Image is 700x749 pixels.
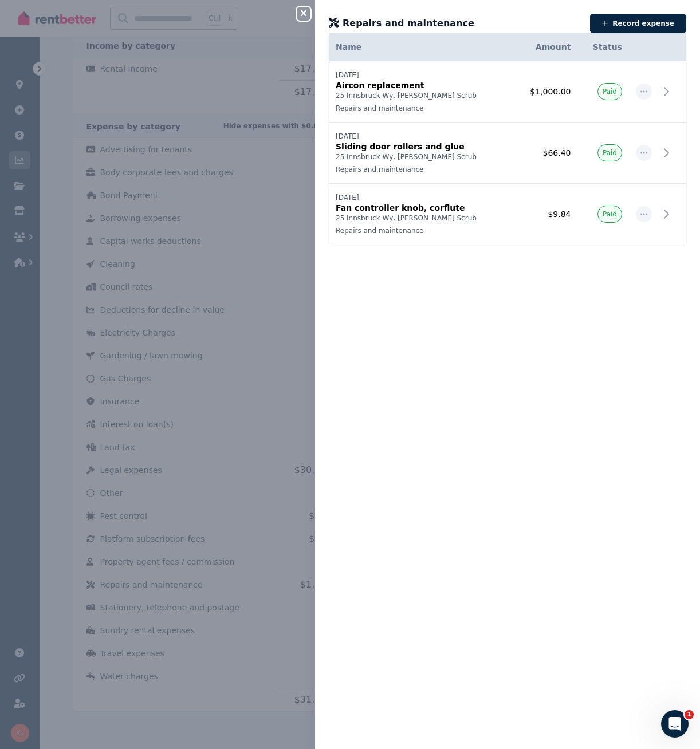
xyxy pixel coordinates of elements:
[336,202,506,214] p: Fan controller knob, corflute
[336,152,506,161] p: 25 Innsbruck Wy, [PERSON_NAME] Scrub
[513,33,577,61] th: Amount
[336,91,506,100] p: 25 Innsbruck Wy, [PERSON_NAME] Scrub
[577,33,629,61] th: Status
[336,193,506,202] p: [DATE]
[336,141,506,152] p: Sliding door rollers and glue
[513,184,577,245] td: $9.84
[513,61,577,123] td: $1,000.00
[336,132,506,141] p: [DATE]
[343,17,474,30] span: Repairs and maintenance
[603,148,617,157] span: Paid
[590,14,686,33] button: Record expense
[336,104,506,113] p: Repairs and maintenance
[336,226,506,235] p: Repairs and maintenance
[336,70,506,80] p: [DATE]
[329,33,513,61] th: Name
[336,165,506,174] p: Repairs and maintenance
[661,710,689,738] iframe: Intercom live chat
[513,123,577,184] td: $66.40
[603,87,617,96] span: Paid
[336,214,506,223] p: 25 Innsbruck Wy, [PERSON_NAME] Scrub
[336,80,506,91] p: Aircon replacement
[603,210,617,219] span: Paid
[685,710,694,719] span: 1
